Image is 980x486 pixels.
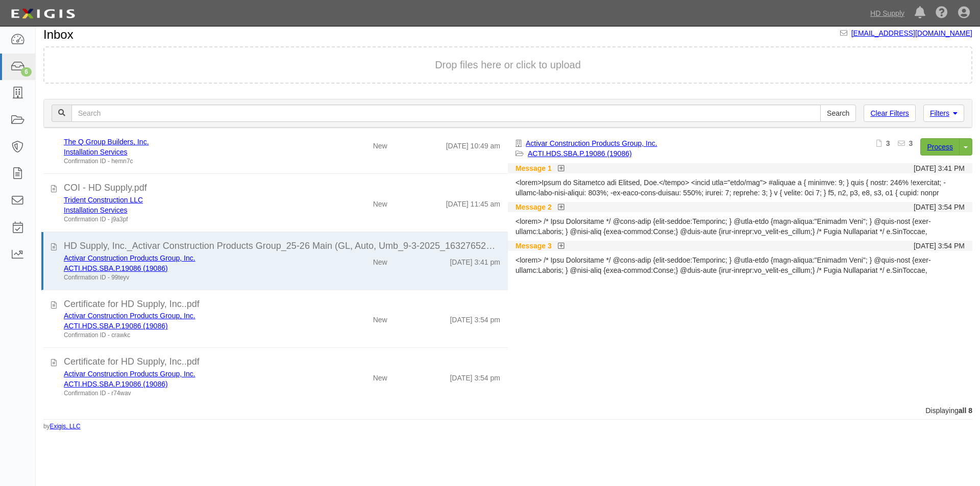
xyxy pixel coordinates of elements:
[64,205,312,215] div: Installation Services
[923,105,964,122] a: Filters
[450,311,500,325] div: [DATE] 3:54 pm
[914,241,965,251] div: [DATE] 3:54 PM
[64,157,312,166] div: Confirmation ID - hemn7c
[886,139,890,147] b: 3
[373,311,387,325] div: New
[8,5,78,23] img: logo-5460c22ac91f19d4615b14bd174203de0afe785f0fc80cf4dbbc73dc1793850b.png
[450,369,500,383] div: [DATE] 3:54 pm
[21,67,32,76] div: 6
[516,255,965,275] div: <lorem> /* Ipsu Dolorsitame */ @cons-adip {elit-seddoe:Temporinc; } @utla-etdo {magn-aliqua:"Enim...
[64,264,168,272] a: ACTI.HDS.SBA.P.19086 (19086)
[64,215,312,224] div: Confirmation ID - j9a3pf
[446,195,500,209] div: [DATE] 11:45 am
[508,241,972,251] div: Message 3 [DATE] 3:54 PM
[43,28,73,41] h1: Inbox
[516,163,552,173] a: Message 1
[64,322,168,330] a: ACTI.HDS.SBA.P.19086 (19086)
[71,105,821,122] input: Search
[864,105,915,122] a: Clear Filters
[43,422,81,431] small: by
[914,163,965,173] div: [DATE] 3:41 PM
[64,182,500,195] div: COI - HD Supply.pdf
[820,105,856,122] input: Search
[373,195,387,209] div: New
[64,273,312,282] div: Confirmation ID - 99teyv
[435,58,581,72] button: Drop files here or click to upload
[64,147,312,157] div: Installation Services
[64,254,195,262] a: Activar Construction Products Group, Inc.
[64,380,168,388] a: ACTI.HDS.SBA.P.19086 (19086)
[64,148,128,156] a: Installation Services
[64,195,312,205] div: Trident Construction LLC
[64,369,312,379] div: Activar Construction Products Group, Inc.
[450,253,500,267] div: [DATE] 3:41 pm
[373,253,387,267] div: New
[865,3,910,23] a: HD Supply
[909,139,913,147] b: 3
[64,389,312,398] div: Confirmation ID - r74wav
[64,331,312,340] div: Confirmation ID - crawkc
[64,137,312,147] div: The Q Group Builders, Inc.
[64,311,312,321] div: Activar Construction Products Group, Inc.
[64,253,312,263] div: Activar Construction Products Group, Inc.
[526,139,657,147] a: Activar Construction Products Group, Inc.
[64,263,312,273] div: ACTI.HDS.SBA.P.19086 (19086)
[528,149,632,158] a: ACTI.HDS.SBA.P.19086 (19086)
[959,406,972,415] b: all 8
[914,202,965,212] div: [DATE] 3:54 PM
[516,241,552,251] a: Message 3
[936,7,948,19] i: Help Center - Complianz
[516,202,552,212] a: Message 2
[516,216,965,237] div: <lorem> /* Ipsu Dolorsitame */ @cons-adip {elit-seddoe:Temporinc; } @utla-etdo {magn-aliqua:"Enim...
[851,29,972,37] a: [EMAIL_ADDRESS][DOMAIN_NAME]
[64,298,500,311] div: Certificate for HD Supply, Inc..pdf
[64,370,195,378] a: Activar Construction Products Group, Inc.
[64,355,500,369] div: Certificate for HD Supply, Inc..pdf
[516,177,965,198] div: <lorem>Ipsum do Sitametco adi Elitsed, Doe.</tempo> <incid utla="etdo/mag"> #aliquae a { minimve:...
[64,138,149,146] a: The Q Group Builders, Inc.
[64,312,195,320] a: Activar Construction Products Group, Inc.
[64,196,143,204] a: Trident Construction LLC
[64,206,128,214] a: Installation Services
[50,423,81,430] a: Exigis, LLC
[508,163,972,173] div: Message 1 [DATE] 3:41 PM
[508,202,972,212] div: Message 2 [DATE] 3:54 PM
[36,405,980,416] div: Displaying
[373,369,387,383] div: New
[446,137,500,151] div: [DATE] 10:49 am
[373,137,387,151] div: New
[64,379,312,389] div: ACTI.HDS.SBA.P.19086 (19086)
[64,240,500,253] div: HD Supply, Inc._Activar Construction Products Group_25-26 Main (GL, Auto, Umb_9-3-2025_1632765249...
[64,321,312,331] div: ACTI.HDS.SBA.P.19086 (19086)
[920,138,960,156] a: Process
